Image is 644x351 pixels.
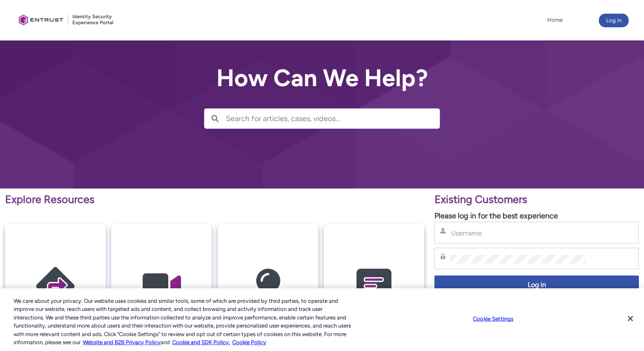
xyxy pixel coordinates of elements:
[232,339,266,345] a: Cookie Policy
[466,310,520,328] button: Cookie Settings
[172,339,230,345] a: Cookie and SDK Policy.
[434,276,639,295] button: Log in
[450,229,586,238] input: Username
[599,14,629,27] button: Log in
[440,280,633,290] span: Log in
[226,109,440,128] input: Search for articles, cases, videos...
[434,191,639,208] p: Existing Customers
[121,241,202,332] img: Video Guides
[227,241,308,332] img: Knowledge Articles
[545,14,565,26] a: Home
[204,109,226,128] button: Search
[5,191,424,208] p: Explore Resources
[434,210,639,222] p: Please log in for the best experience
[333,241,414,332] img: Contact Support
[15,241,96,332] img: Getting Started
[83,339,161,345] a: More information about our cookie policy., opens in a new tab
[621,309,640,328] button: Close
[204,65,440,91] h2: How Can We Help?
[14,297,354,347] div: We care about your privacy. Our website uses cookies and similar tools, some of which are provide...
